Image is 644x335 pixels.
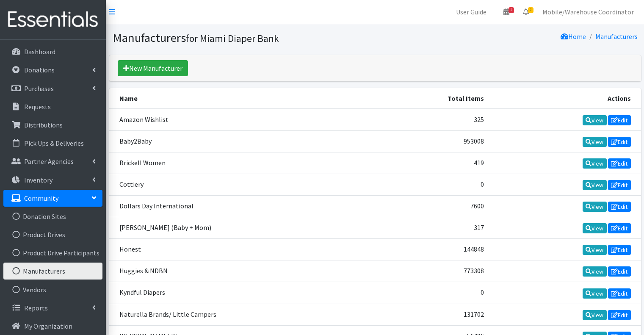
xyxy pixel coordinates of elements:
a: Edit [608,288,631,299]
a: View [583,180,607,190]
a: Product Drive Participants [3,244,102,261]
td: Cottiery [109,174,378,195]
a: My Organization [3,318,102,335]
a: Manufacturers [3,263,102,280]
a: View [583,137,607,147]
a: User Guide [449,3,493,20]
a: Partner Agencies [3,153,102,170]
a: View [583,310,607,320]
p: Distributions [24,121,63,129]
a: Dashboard [3,43,102,60]
span: 1 [509,7,514,13]
a: Edit [608,202,631,212]
a: View [583,115,607,125]
p: Dashboard [24,47,55,56]
td: 773308 [378,260,489,282]
td: Dollars Day International [109,195,378,217]
a: Edit [608,158,631,169]
span: 2 [528,7,533,13]
th: Name [109,88,378,109]
p: Inventory [24,176,53,184]
a: Donation Sites [3,208,102,225]
a: Inventory [3,172,102,188]
a: Distributions [3,116,102,133]
a: Edit [608,115,631,125]
a: Edit [608,310,631,320]
a: Edit [608,245,631,255]
a: 1 [497,3,516,20]
a: Reports [3,299,102,316]
a: Community [3,190,102,207]
a: View [583,223,607,233]
td: Brickell Women [109,152,378,174]
a: Edit [608,180,631,190]
td: 0 [378,282,489,304]
a: Product Drives [3,226,102,243]
a: View [583,288,607,299]
td: Kyndful Diapers [109,282,378,304]
img: HumanEssentials [3,6,102,34]
td: Amazon Wishlist [109,109,378,131]
th: Total Items [378,88,489,109]
p: Reports [24,304,48,312]
td: 0 [378,174,489,195]
a: Purchases [3,80,102,97]
a: Pick Ups & Deliveries [3,135,102,152]
td: 317 [378,217,489,239]
h1: Manufacturers [113,30,372,45]
a: 2 [516,3,536,20]
td: 144848 [378,239,489,260]
p: Requests [24,102,51,111]
p: Partner Agencies [24,157,74,166]
td: Baby2Baby [109,130,378,152]
p: Community [24,194,58,202]
td: 7600 [378,195,489,217]
p: My Organization [24,322,72,330]
p: Pick Ups & Deliveries [24,139,84,147]
a: View [583,158,607,169]
a: Mobile/Warehouse Coordinator [536,3,641,20]
th: Actions [489,88,641,109]
a: Requests [3,98,102,115]
td: 131702 [378,304,489,325]
a: Donations [3,61,102,78]
td: 325 [378,109,489,131]
a: Edit [608,137,631,147]
a: Vendors [3,281,102,298]
a: Edit [608,223,631,233]
td: 953008 [378,130,489,152]
td: 419 [378,152,489,174]
a: View [583,266,607,277]
a: New Manufacturer [118,60,188,76]
a: View [583,202,607,212]
td: Naturella Brands/ Little Campers [109,304,378,325]
td: [PERSON_NAME] (Baby + Mom) [109,217,378,239]
a: Edit [608,266,631,277]
small: for Miami Diaper Bank [186,32,279,44]
td: Huggies & NDBN [109,260,378,282]
p: Purchases [24,84,54,93]
a: Manufacturers [595,32,638,41]
td: Honest [109,239,378,260]
a: View [583,245,607,255]
p: Donations [24,66,55,74]
a: Home [561,32,586,41]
